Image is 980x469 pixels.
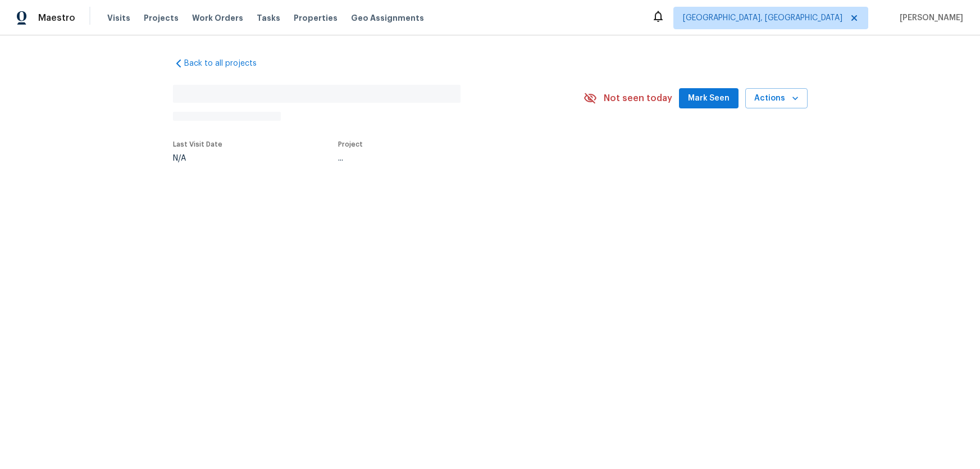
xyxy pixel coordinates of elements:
span: Maestro [38,12,75,24]
span: [GEOGRAPHIC_DATA], [GEOGRAPHIC_DATA] [683,12,842,24]
div: ... [338,154,554,162]
span: Tasks [257,14,280,22]
span: Visits [107,12,130,24]
span: Last Visit Date [173,141,222,148]
div: N/A [173,154,222,162]
span: Not seen today [604,93,672,104]
span: Properties [294,12,338,24]
span: Work Orders [192,12,243,24]
span: Actions [754,92,799,106]
a: Back to all projects [173,58,281,69]
span: Geo Assignments [351,12,424,24]
button: Mark Seen [679,88,739,109]
span: Mark Seen [688,92,730,106]
span: [PERSON_NAME] [895,12,963,24]
button: Actions [745,88,808,109]
span: Project [338,141,363,148]
span: Projects [144,12,179,24]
